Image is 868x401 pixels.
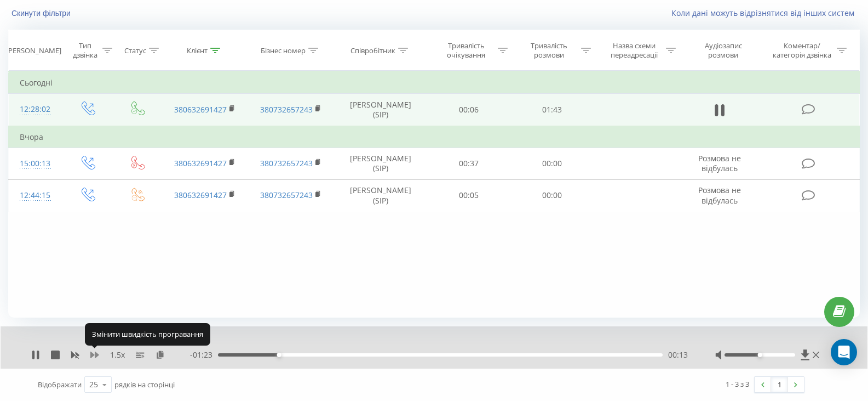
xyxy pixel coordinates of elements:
td: 00:00 [510,179,594,211]
td: Вчора [9,126,860,148]
div: Співробітник [350,46,395,55]
div: Бізнес номер [261,46,306,55]
div: Клієнт [187,46,208,55]
td: 00:37 [427,148,510,179]
td: [PERSON_NAME] (SIP) [334,94,427,126]
button: Скинути фільтри [8,8,76,18]
td: [PERSON_NAME] (SIP) [334,179,427,211]
div: Тривалість розмови [520,41,578,60]
span: 00:13 [668,349,688,360]
td: 00:00 [510,148,594,179]
div: Статус [124,46,146,55]
div: Open Intercom Messenger [831,339,857,365]
div: Тип дзвінка [71,41,99,60]
span: 1.5 x [110,349,125,360]
a: 380632691427 [174,158,227,168]
div: 12:28:02 [20,99,51,120]
div: 1 - 3 з 3 [726,379,749,389]
a: 380732657243 [260,190,313,200]
td: 00:05 [427,179,510,211]
td: 01:43 [510,94,594,126]
div: 15:00:13 [20,153,51,174]
div: Назва схеми переадресації [605,41,663,60]
span: Відображати [38,380,82,389]
div: [PERSON_NAME] [6,46,61,55]
div: Тривалість очікування [437,41,495,60]
div: 12:44:15 [20,185,51,206]
a: 1 [771,377,787,392]
div: Коментар/категорія дзвінка [770,41,834,60]
div: Accessibility label [758,353,762,357]
div: 25 [89,379,98,390]
div: Аудіозапис розмови [689,41,757,60]
a: 380732657243 [260,158,313,168]
div: Accessibility label [277,353,281,357]
a: 380732657243 [260,104,313,115]
td: Сьогодні [9,72,860,94]
td: 00:06 [427,94,510,126]
span: - 01:23 [190,349,218,360]
a: 380632691427 [174,190,227,200]
span: рядків на сторінці [114,380,175,389]
div: Змінити швидкість програвання [85,323,210,345]
a: Коли дані можуть відрізнятися вiд інших систем [671,8,860,18]
span: Розмова не відбулась [698,153,741,173]
a: 380632691427 [174,104,227,115]
td: [PERSON_NAME] (SIP) [334,148,427,179]
span: Розмова не відбулась [698,185,741,205]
